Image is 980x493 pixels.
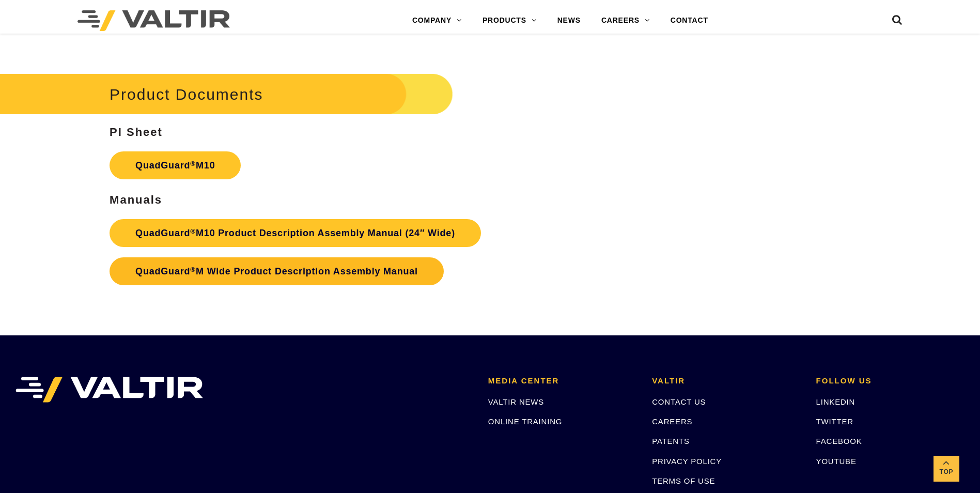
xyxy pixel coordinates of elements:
a: TWITTER [816,417,853,426]
sup: ® [190,266,196,273]
a: PRIVACY POLICY [652,457,722,466]
strong: Manuals [110,193,162,206]
a: YOUTUBE [816,457,857,466]
strong: PI Sheet [110,126,163,138]
a: TERMS OF USE [652,476,715,485]
h2: FOLLOW US [816,377,965,386]
a: NEWS [547,10,591,31]
a: CONTACT [660,10,719,31]
h2: VALTIR [652,377,800,386]
a: QuadGuard®M Wide Product Description Assembly Manual [110,257,444,285]
a: CAREERS [652,417,692,426]
a: PRODUCTS [472,10,547,31]
a: QuadGuard®M10 [110,151,241,179]
a: LINKEDIN [816,397,855,406]
sup: ® [190,227,196,235]
a: COMPANY [402,10,472,31]
h2: MEDIA CENTER [488,377,636,386]
img: Valtir [77,10,230,31]
span: Top [934,466,959,478]
sup: ® [190,160,196,167]
a: VALTIR NEWS [488,397,544,406]
a: CAREERS [591,10,660,31]
a: QuadGuard®M10 Product Description Assembly Manual (24″ Wide) [110,219,481,247]
a: ONLINE TRAINING [488,417,562,426]
a: PATENTS [652,437,690,445]
a: CONTACT US [652,397,706,406]
a: FACEBOOK [816,437,862,445]
a: Top [934,456,959,482]
img: VALTIR [15,377,203,403]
